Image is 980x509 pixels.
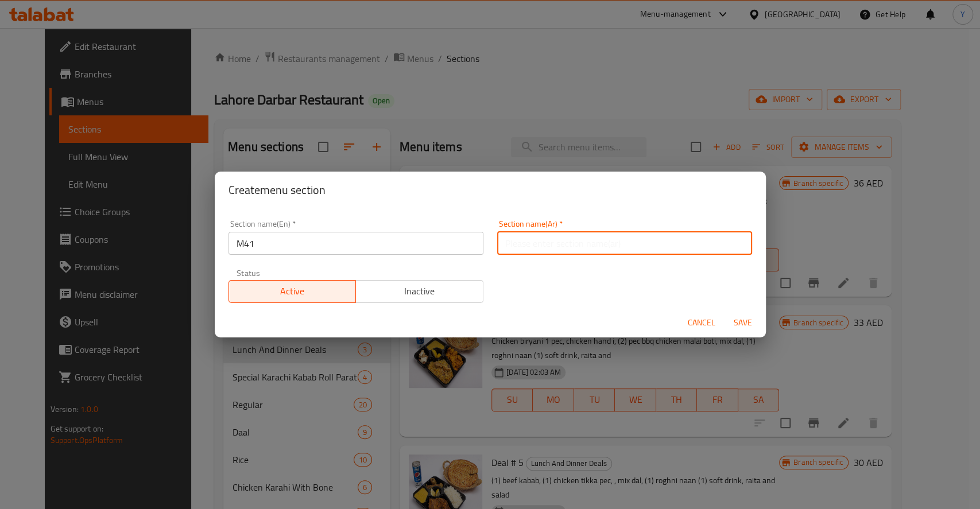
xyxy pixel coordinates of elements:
span: Save [729,316,757,330]
span: Inactive [361,283,479,300]
button: Cancel [683,312,720,333]
button: Active [228,280,357,303]
input: Please enter section name(ar) [497,232,752,255]
h2: Create menu section [228,181,752,199]
input: Please enter section name(en) [228,232,483,255]
span: Active [234,283,352,300]
button: Save [725,312,761,333]
button: Inactive [355,280,483,303]
span: Cancel [688,316,715,330]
